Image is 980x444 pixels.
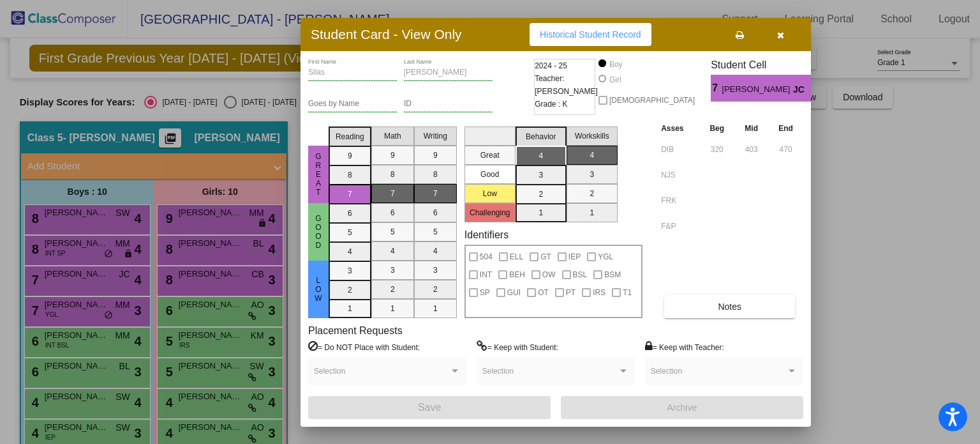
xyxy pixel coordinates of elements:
label: = Keep with Student: [477,341,558,353]
span: GT [540,249,551,264]
span: [DEMOGRAPHIC_DATA] [609,93,695,108]
span: Good [313,214,324,250]
span: BEH [509,267,525,282]
span: T1 [623,285,632,300]
input: goes by name [308,100,397,109]
button: Notes [664,295,795,318]
input: assessment [661,191,696,210]
span: OW [542,267,556,282]
span: GUI [507,285,521,300]
span: OT [538,285,549,300]
span: Archive [667,402,697,413]
span: 7 [711,80,722,96]
span: ELL [510,249,523,264]
th: Asses [658,121,699,135]
span: 4 [811,80,822,96]
div: Boy [609,59,623,70]
span: Teacher: [PERSON_NAME] [535,72,598,98]
span: INT [480,267,492,282]
span: YGL [598,249,613,264]
button: Historical Student Record [530,23,651,46]
label: = Do NOT Place with Student: [308,341,420,353]
span: BSM [604,267,621,282]
button: Archive [561,396,803,419]
h3: Student Card - View Only [311,26,462,42]
span: Save [418,402,441,413]
input: assessment [661,140,696,159]
h3: Student Cell [711,59,822,71]
input: assessment [661,217,696,236]
div: Girl [609,74,621,86]
th: Beg [699,121,734,135]
span: SP [480,285,490,300]
span: Great [313,152,324,197]
span: BSL [573,267,588,282]
span: IEP [568,249,581,264]
th: Mid [734,121,768,135]
label: Placement Requests [308,325,403,337]
th: End [768,121,803,135]
span: [PERSON_NAME] [722,83,793,96]
button: Save [308,396,551,419]
span: Grade : K [535,98,567,111]
span: 504 [480,249,493,264]
input: assessment [661,165,696,185]
label: = Keep with Teacher: [645,341,724,353]
span: 2024 - 25 [535,59,567,72]
span: Notes [718,302,741,312]
span: Low [313,276,324,303]
span: Historical Student Record [540,29,641,40]
span: PT [566,285,575,300]
span: JC [793,83,811,96]
label: Identifiers [464,229,509,241]
span: IRS [593,285,605,300]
